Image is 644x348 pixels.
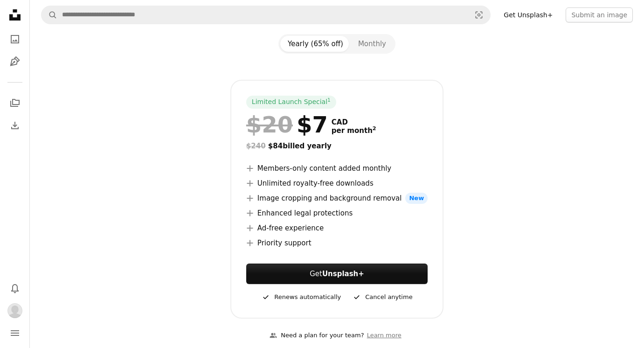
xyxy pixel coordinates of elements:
a: GetUnsplash+ [246,264,428,284]
span: CAD [332,118,376,126]
div: $7 [246,112,328,137]
div: Cancel anytime [352,292,412,303]
span: per month [332,126,376,135]
div: $84 billed yearly [246,140,428,152]
div: Limited Launch Special [246,96,336,109]
a: 2 [371,126,378,135]
li: Members-only content added monthly [246,163,428,174]
button: Search Unsplash [42,6,57,24]
a: Download History [6,116,24,135]
sup: 2 [373,125,376,132]
button: Yearly (65% off) [280,36,351,52]
button: Visual search [468,6,490,24]
li: Enhanced legal protections [246,208,428,219]
strong: Unsplash+ [322,270,364,278]
span: New [405,193,428,204]
a: Get Unsplash+ [498,7,558,22]
button: Monthly [351,36,394,52]
li: Image cropping and background removal [246,193,428,204]
form: Find visuals sitewide [41,6,491,24]
a: Home — Unsplash [6,6,24,26]
a: Learn more [364,328,404,343]
a: Collections [6,94,24,112]
a: Photos [6,30,24,49]
span: $20 [246,112,293,137]
div: Need a plan for your team? [270,331,364,341]
button: Profile [6,301,24,320]
img: Avatar of user Brooklyn Roberts [7,303,22,318]
button: Notifications [6,279,24,298]
a: 1 [325,97,332,107]
li: Unlimited royalty-free downloads [246,178,428,189]
li: Priority support [246,237,428,249]
div: Renews automatically [261,292,341,303]
span: $240 [246,142,266,150]
button: Menu [6,324,24,342]
button: Submit an image [566,7,633,22]
sup: 1 [327,97,331,103]
a: Illustrations [6,52,24,71]
li: Ad-free experience [246,223,428,234]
